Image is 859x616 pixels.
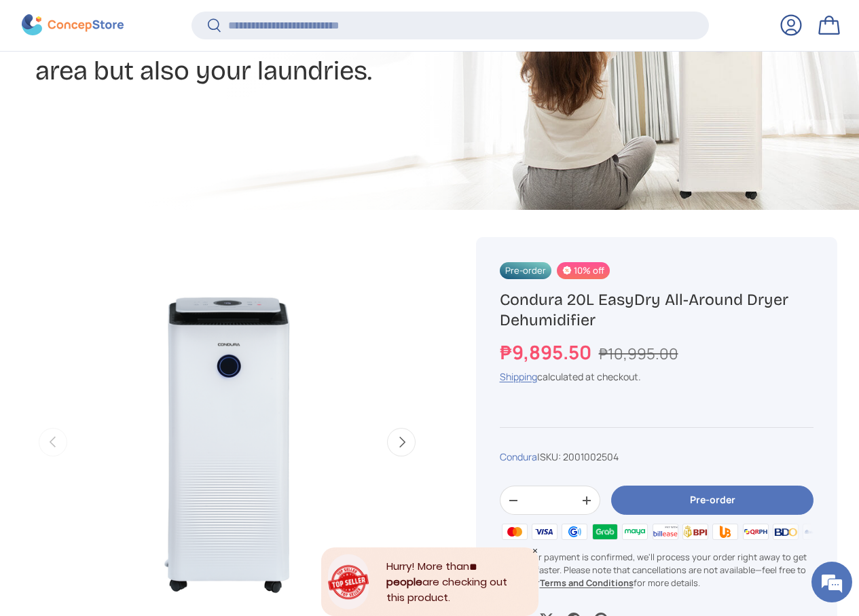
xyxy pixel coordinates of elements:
[500,262,551,279] span: Pre-order
[599,343,678,364] s: ₱10,995.00
[620,522,650,542] img: maya
[500,369,814,384] div: calculated at checkout.
[680,522,710,542] img: bpi
[560,522,589,542] img: gcash
[223,7,255,39] div: Minimize live chat window
[741,522,771,542] img: qrph
[500,370,537,383] a: Shipping
[532,547,538,554] div: Close
[590,522,620,542] img: grabpay
[801,522,830,542] img: metrobank
[537,450,619,463] span: |
[35,19,557,88] h2: Dries not only your whole area but also your laundries.
[530,522,560,542] img: visa
[500,522,530,542] img: master
[500,450,537,463] a: Condura
[7,371,259,418] textarea: Type your message and hit 'Enter'
[540,450,561,463] span: SKU:
[500,339,595,365] strong: ₱9,895.50
[540,577,634,589] a: Terms and Conditions
[611,486,814,515] button: Pre-order
[557,262,610,279] span: 10% off
[500,289,814,331] h1: Condura 20L EasyDry All-Around Dryer Dehumidifier
[710,522,740,542] img: ubp
[650,522,680,542] img: billease
[79,171,187,308] span: We're online!
[71,76,228,94] div: Chat with us now
[500,551,814,590] p: Once your payment is confirmed, we'll process your order right away to get it to you faster. Plea...
[771,522,801,542] img: bdo
[563,450,619,463] span: 2001002504
[22,15,124,36] img: ConcepStore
